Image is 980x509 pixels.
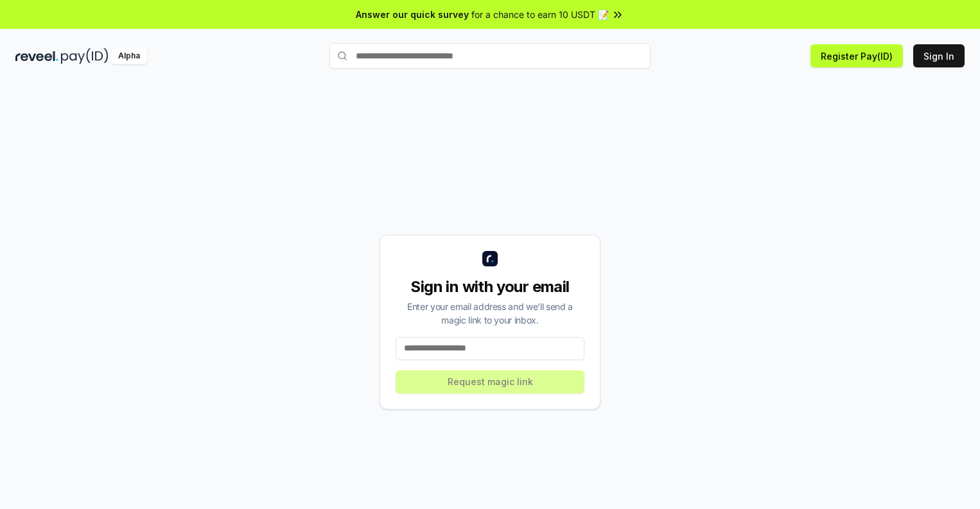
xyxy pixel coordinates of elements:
div: Alpha [111,48,147,64]
div: Enter your email address and we’ll send a magic link to your inbox. [396,300,584,327]
img: pay_id [61,48,109,64]
span: for a chance to earn 10 USDT 📝 [471,8,609,21]
img: logo_small [482,251,498,266]
button: Register Pay(ID) [810,44,903,67]
button: Sign In [913,44,965,67]
img: reveel_dark [15,48,58,64]
span: Answer our quick survey [356,8,469,21]
div: Sign in with your email [396,277,584,297]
